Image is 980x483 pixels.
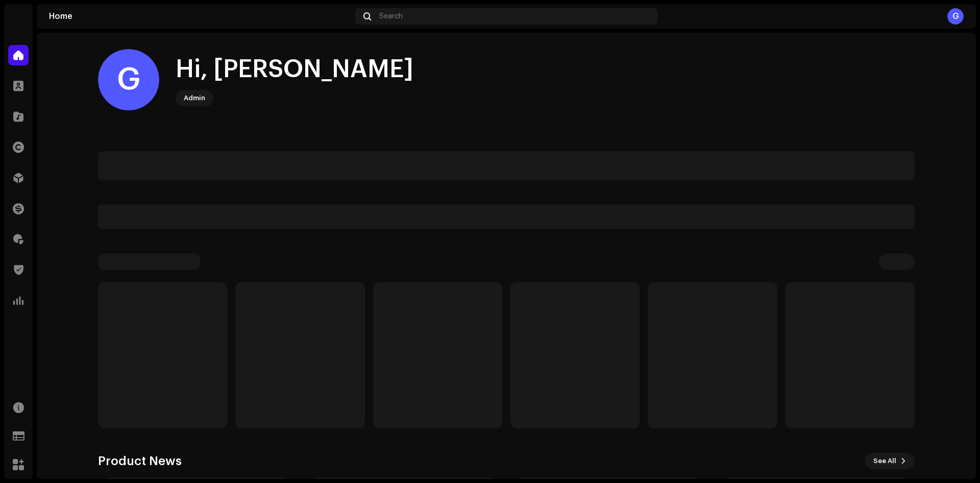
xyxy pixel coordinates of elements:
span: Search [379,12,403,20]
h3: Product News [98,453,182,469]
div: Hi, [PERSON_NAME] [176,53,413,86]
span: See All [873,451,896,471]
button: See All [865,453,915,469]
div: G [98,49,159,110]
div: Admin [184,92,205,104]
div: Home [49,12,351,20]
div: G [947,8,964,25]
